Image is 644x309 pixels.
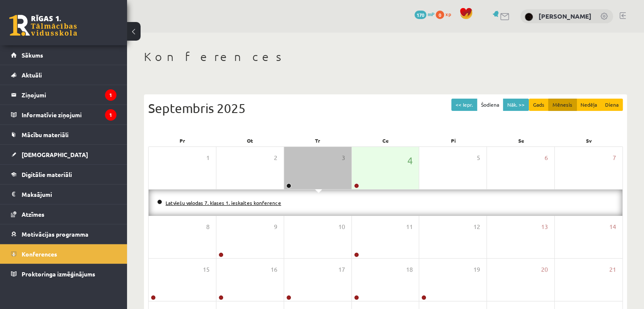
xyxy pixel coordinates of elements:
span: mP [428,11,434,17]
button: Nedēļa [576,99,601,111]
div: Pi [420,135,487,146]
h1: Konferences [144,50,627,64]
img: Linda Rutka [525,13,533,21]
a: Aktuāli [11,65,116,85]
i: 1 [105,109,116,121]
a: Sākums [11,45,116,65]
span: 17 [338,265,345,274]
span: 18 [406,265,412,274]
span: 7 [613,153,616,163]
a: Latviešu valodas 7. klases 1. ieskaites konference [166,199,281,206]
i: 1 [105,89,116,101]
span: 4 [407,153,412,168]
div: Ot [216,135,284,146]
a: Maksājumi [11,185,116,204]
button: << Iepr. [451,99,477,111]
span: Atzīmes [22,210,44,218]
button: Nāk. >> [503,99,529,111]
span: Motivācijas programma [22,230,88,238]
div: Tr [284,135,351,146]
a: [DEMOGRAPHIC_DATA] [11,145,116,164]
legend: Ziņojumi [22,85,116,105]
span: 14 [609,222,616,232]
span: 10 [338,222,345,232]
div: Pr [148,135,216,146]
span: 9 [274,222,277,232]
a: Rīgas 1. Tālmācības vidusskola [9,15,77,36]
span: Proktoringa izmēģinājums [22,270,95,278]
div: Septembris 2025 [148,99,623,118]
span: 5 [477,153,480,163]
div: Ce [351,135,419,146]
span: 16 [271,265,277,274]
button: Gads [529,99,549,111]
button: Diena [601,99,623,111]
span: xp [445,11,451,17]
span: 21 [609,265,616,274]
span: 20 [541,265,548,274]
span: 13 [541,222,548,232]
a: 0 xp [436,11,455,17]
span: [DEMOGRAPHIC_DATA] [22,151,88,158]
span: 170 [415,11,426,19]
a: Ziņojumi1 [11,85,116,105]
a: Proktoringa izmēģinājums [11,264,116,284]
a: Motivācijas programma [11,224,116,244]
span: 11 [406,222,412,232]
span: Digitālie materiāli [22,171,72,178]
span: 12 [473,222,480,232]
span: 8 [206,222,210,232]
a: [PERSON_NAME] [539,12,591,20]
a: Digitālie materiāli [11,165,116,184]
span: 1 [206,153,210,163]
a: Informatīvie ziņojumi1 [11,105,116,124]
button: Šodiena [477,99,503,111]
span: Sākums [22,51,43,59]
div: Sv [555,135,623,146]
a: Mācību materiāli [11,125,116,144]
div: Se [487,135,555,146]
span: 6 [544,153,548,163]
span: Aktuāli [22,71,42,79]
span: 15 [203,265,210,274]
a: Konferences [11,244,116,264]
span: Konferences [22,250,57,258]
span: 0 [436,11,444,19]
span: 19 [473,265,480,274]
a: 170 mP [415,11,434,17]
legend: Maksājumi [22,185,116,204]
legend: Informatīvie ziņojumi [22,105,116,124]
button: Mēnesis [548,99,577,111]
span: 3 [342,153,345,163]
span: 2 [274,153,277,163]
span: Mācību materiāli [22,131,69,138]
a: Atzīmes [11,204,116,224]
